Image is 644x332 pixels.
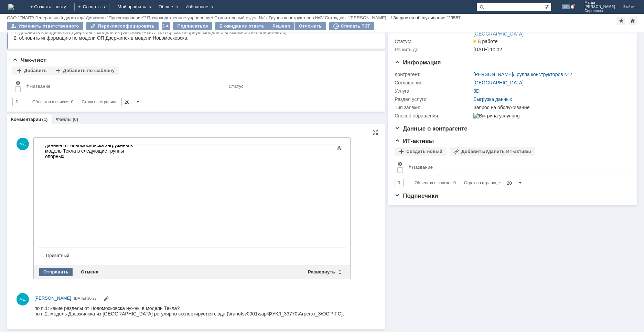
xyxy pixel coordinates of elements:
[15,80,21,86] span: Настройки
[395,59,441,66] span: Информация
[617,17,625,25] div: Добавить в избранное
[147,15,215,20] div: /
[86,15,147,20] div: /
[473,96,512,102] a: Выгрузка данных
[17,138,29,150] span: МД
[514,72,572,77] a: Группа конструкторов №2
[7,15,35,20] div: /
[74,296,86,300] span: [DATE]
[214,15,269,20] div: /
[415,180,451,185] span: Объектов в списке:
[71,98,74,106] div: 0
[56,117,72,122] a: Файлы
[473,88,480,94] a: 3D
[269,15,325,20] div: /
[214,15,266,20] a: Строительный отдел №1
[23,77,226,95] th: Название
[473,47,502,52] span: [DATE] 10:02
[395,39,472,44] div: Статус:
[544,3,551,10] span: Расширенный поиск
[162,22,170,30] div: Работа с массовостью
[335,144,343,152] span: Показать панель инструментов
[473,72,513,77] a: [PERSON_NAME]
[395,96,472,102] div: Раздел услуги:
[325,15,393,20] div: /
[473,39,497,44] span: В работе
[3,3,100,142] div: данные от Новомосковска загружены в модель Текла в следующие группы опорных.
[12,57,46,63] span: Чек-лист
[395,193,438,199] span: Подписчики
[473,113,519,118] img: Витрина услуг.png
[325,15,390,20] a: Сотрудник "[PERSON_NAME]…
[226,77,374,95] th: Статус
[395,138,434,144] span: ИТ-активы
[397,161,403,167] span: Настройки
[395,80,472,85] div: Соглашение:
[35,15,83,20] a: Генеральный директор
[395,88,472,94] div: Услуга:
[584,5,615,9] span: [PERSON_NAME]
[473,80,524,85] a: [GEOGRAPHIC_DATA]
[629,17,637,25] div: Сделать домашней страницей
[453,179,456,187] div: 0
[562,4,570,9] span: 27
[32,98,119,106] i: Строк на странице:
[34,295,71,301] span: [PERSON_NAME]
[35,15,86,20] div: /
[11,117,41,122] a: Комментарии
[406,158,625,176] th: Название
[395,125,468,132] span: Данные о контрагенте
[3,3,101,125] img: EIIIUQUkeAXQgghoogEvxBCCBFFJPiFEEKIKCLBL4QQQkQRCX4hhBAiikjwCyGEEFFEgl8IIYSIIv8LwFL1LieqNqsAAAAASU...
[395,113,472,118] div: Способ обращения:
[86,15,144,20] a: Дивизион "Проектирование"
[7,15,33,20] a: ОАО "ГИАП"
[73,117,78,122] div: (0)
[8,4,14,10] img: logo
[34,295,71,302] a: [PERSON_NAME]
[395,105,472,110] div: Тип заявки:
[87,296,97,300] span: 10:27
[373,129,378,135] div: На всю страницу
[229,84,244,89] div: Статус
[74,3,109,11] div: Создать
[415,179,501,187] i: Строк на странице:
[46,253,345,258] label: Приватный
[473,105,626,110] div: Запрос на обслуживание
[584,1,615,5] span: Магда
[30,84,51,89] div: Название
[147,15,212,20] a: Производственное управление
[584,9,615,13] span: Сергеевна
[269,15,322,20] a: Группа конструкторов №2
[104,297,109,302] span: Редактировать
[412,165,433,170] div: Название
[473,72,572,77] div: /
[395,72,472,77] div: Контрагент:
[395,47,472,52] div: Решить до:
[32,100,69,104] span: Объектов в списке:
[393,15,462,20] div: Запрос на обслуживание "29587"
[42,117,48,122] div: (1)
[8,4,14,10] a: Перейти на домашнюю страницу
